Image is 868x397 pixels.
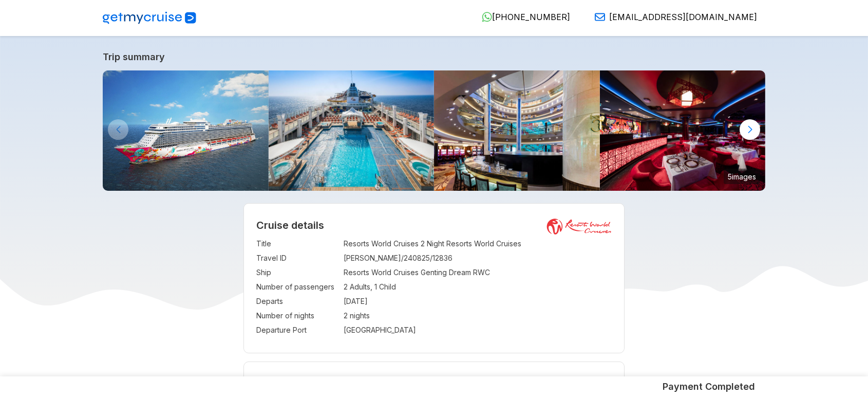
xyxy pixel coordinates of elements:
span: [EMAIL_ADDRESS][DOMAIN_NAME] [609,12,757,22]
td: 2 Adults, 1 Child [344,280,612,294]
td: : [338,265,344,280]
td: Departure Port [256,323,338,337]
h5: Payment Completed [663,381,755,393]
span: [PHONE_NUMBER] [492,12,570,22]
td: Number of passengers [256,280,338,294]
td: [PERSON_NAME]/240825/12836 [344,251,612,265]
a: [PHONE_NUMBER] [474,12,570,22]
a: Trip summary [103,51,765,62]
td: : [338,251,344,265]
td: : [338,294,344,309]
td: : [338,323,344,337]
td: Resorts World Cruises 2 Night Resorts World Cruises [344,237,612,251]
h2: Cruise details [256,219,612,231]
td: Departs [256,294,338,309]
img: 4.jpg [434,70,600,191]
a: [EMAIL_ADDRESS][DOMAIN_NAME] [587,12,757,22]
img: GentingDreambyResortsWorldCruises-KlookIndia.jpg [103,70,269,191]
td: : [338,309,344,323]
td: Number of nights [256,309,338,323]
td: Travel ID [256,251,338,265]
td: Resorts World Cruises Genting Dream RWC [344,265,612,280]
img: 16.jpg [600,70,766,191]
td: Title [256,237,338,251]
img: WhatsApp [482,12,492,22]
td: : [338,237,344,251]
td: : [338,280,344,294]
img: Main-Pool-800x533.jpg [269,70,435,191]
td: 2 nights [344,309,612,323]
small: 5 images [724,169,760,184]
td: [GEOGRAPHIC_DATA] [344,323,612,337]
td: [DATE] [344,294,612,309]
td: Ship [256,265,338,280]
img: Email [595,12,605,22]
